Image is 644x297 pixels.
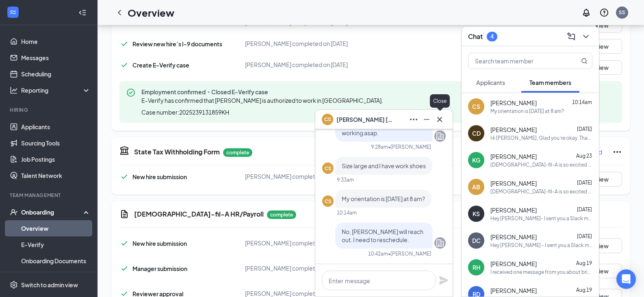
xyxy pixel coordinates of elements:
svg: QuestionInfo [599,8,609,17]
span: [PERSON_NAME] [490,126,537,134]
div: 10:42am [368,250,388,257]
svg: Analysis [10,86,18,94]
span: Create E-Verify case [132,61,189,69]
span: [PERSON_NAME] [490,260,537,268]
div: Hey [PERSON_NAME] - I sent you a Slack message, just making you aware since this is the first Sla... [490,242,592,249]
div: 10:14am [337,209,357,216]
svg: ComposeMessage [566,32,576,41]
span: [PERSON_NAME] [490,233,537,241]
button: ChevronDown [579,30,592,43]
svg: Checkmark [119,264,129,273]
svg: Notifications [581,8,591,17]
div: Hiring [10,106,89,113]
span: Employment confirmed・Closed E-Verify case [141,88,386,96]
div: [DEMOGRAPHIC_DATA]-fil-A is so excited for you to join our team! Do you know anyone else who migh... [490,188,592,195]
svg: Collapse [78,9,87,17]
span: Aug 19 [576,287,592,293]
svg: TaxGovernmentIcon [119,145,129,155]
a: Activity log [21,269,91,285]
a: Onboarding Documents [21,253,91,269]
a: Scheduling [21,66,91,82]
span: No, [PERSON_NAME] will reach out. I need to reschedule. [342,228,423,243]
svg: Checkmark [119,39,129,49]
span: Case number: 2025239131859KH [141,108,229,116]
div: Hey [PERSON_NAME]- I sent you a Slack message, just making you aware since this is the first Slac... [490,215,592,222]
div: [DEMOGRAPHIC_DATA]-fil-A is so excited for you to join our team! Do you know anyone else who migh... [490,161,592,168]
svg: Cross [435,115,445,124]
a: Overview [21,220,91,236]
span: [PERSON_NAME] completed on [DATE] [245,61,348,68]
div: Switch to admin view [21,281,78,289]
svg: Ellipses [612,147,622,157]
span: Aug 19 [576,260,592,266]
span: Applicants [476,79,505,86]
div: AB [472,183,480,191]
button: View [581,238,622,253]
div: KG [472,156,480,164]
div: CS [472,102,480,111]
div: Onboarding [21,208,84,216]
span: [PERSON_NAME] completed on [DATE] [245,173,348,180]
div: DC [472,236,481,245]
div: I received one message from you about bringing payment when I pick up my uniform. Has it arrived?! 😊 [490,269,592,275]
a: E-Verify [21,236,91,253]
span: [DATE] [577,206,592,212]
span: [PERSON_NAME] [PERSON_NAME] [336,115,393,124]
div: RH [473,263,480,271]
a: Sourcing Tools [21,135,91,151]
a: Messages [21,50,91,66]
span: Aug 23 [576,153,592,159]
div: 4 [490,33,494,40]
div: Reporting [21,86,91,94]
span: [PERSON_NAME] completed on [DATE] [245,290,348,297]
svg: Document [119,209,129,219]
h5: [DEMOGRAPHIC_DATA]-fil-A HR/Payroll [134,210,264,219]
svg: Company [435,238,445,248]
svg: Checkmark [119,60,129,70]
h5: State Tax Withholding Form [134,147,220,156]
svg: CheckmarkCircle [126,88,136,98]
div: CS [325,198,332,205]
button: Ellipses [407,113,420,126]
span: Size large and I have work shoes [342,162,426,169]
span: [PERSON_NAME] [490,179,537,187]
div: CD [472,129,481,137]
span: [PERSON_NAME] completed on [DATE] [245,239,348,247]
svg: UserCheck [10,208,18,216]
svg: MagnifyingGlass [581,58,588,64]
div: KS [473,210,480,218]
svg: Ellipses [409,115,418,124]
svg: Company [435,131,445,141]
span: [PERSON_NAME] [490,206,537,214]
div: My orientation is [DATE] at 8 am? [490,108,564,115]
span: Team members [529,79,571,86]
div: Team Management [10,192,89,199]
button: View [581,18,622,33]
a: Applicants [21,119,91,135]
a: Talent Network [21,167,91,184]
span: • [PERSON_NAME] [388,250,431,257]
button: View [581,172,622,186]
svg: ChevronLeft [115,8,124,17]
span: • [PERSON_NAME] [388,143,431,150]
svg: ChevronDown [581,32,591,41]
span: New hire submission [132,240,187,247]
span: 10:14am [572,99,592,105]
span: [DATE] [577,126,592,132]
div: Open Intercom Messenger [616,269,636,289]
span: [PERSON_NAME] completed on [DATE] [245,40,348,47]
div: Hi [PERSON_NAME], Glad you’re okay. Thanks [490,134,592,141]
p: complete [267,210,296,219]
div: 9:28am [371,143,388,150]
span: [DATE] [577,233,592,239]
div: 9:33am [337,176,354,183]
svg: Minimize [422,115,432,124]
span: New hire submission [132,173,187,180]
button: View [581,39,622,54]
div: Close [430,94,450,108]
svg: Plane [439,275,449,285]
button: ComposeMessage [565,30,578,43]
span: E-Verify has confirmed that [PERSON_NAME] is authorized to work in [GEOGRAPHIC_DATA]. [141,97,383,104]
